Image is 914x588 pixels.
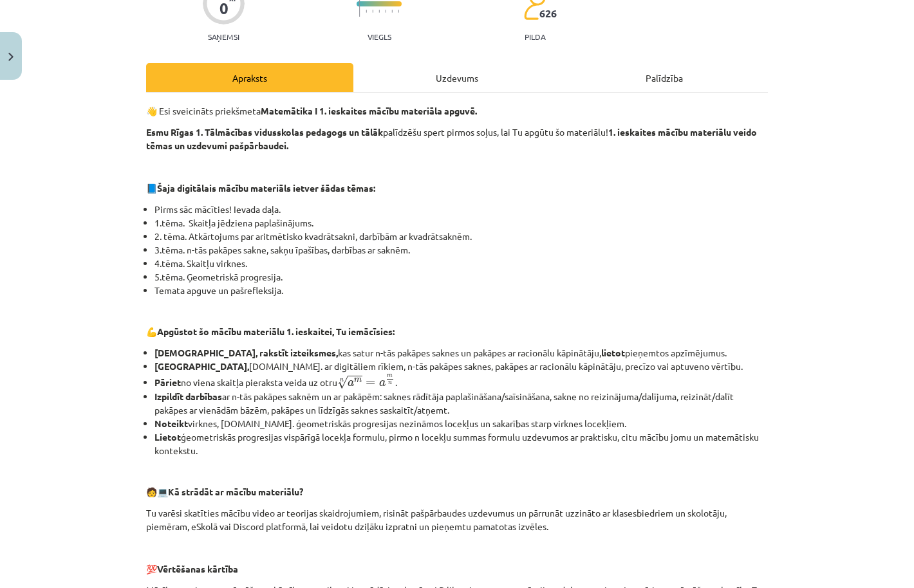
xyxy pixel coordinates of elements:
b: Kā strādāt ar mācību materiālu? [168,486,303,497]
img: icon-short-line-57e1e144782c952c97e751825c79c345078a6d821885a25fce030b3d8c18986b.svg [391,10,393,13]
li: 4.tēma. Skaitļu virknes. [154,257,768,270]
span: m [354,378,362,383]
span: n [388,381,392,385]
li: virknes, [DOMAIN_NAME]. ģeometriskās progresijas nezināmos locekļus un sakarības starp virknes lo... [154,417,768,430]
p: 💪 [146,325,768,338]
b: Apgūstot šo mācību materiālu 1. ieskaitei, Tu iemācīsies: [157,326,395,337]
li: ar n-tās pakāpes saknēm un ar pakāpēm: saknes rādītāja paplašināšana/saīsināšana, sakne no reizin... [154,390,768,417]
p: Tu varēsi skatīties mācību video ar teorijas skaidrojumiem, risināt pašpārbaudes uzdevumus un pār... [146,506,768,533]
p: pilda [525,32,545,41]
b: lietot [601,347,625,358]
p: Saņemsi [203,32,245,41]
li: 5.tēma. Ģeometriskā progresija. [154,270,768,284]
b: Matemātika I 1. ieskaites mācību materiāla apguvē. [261,105,477,116]
li: 3.tēma. n-tās pakāpes sakne, sakņu īpašības, darbības ar saknēm. [154,243,768,257]
span: = [366,381,375,386]
p: 👋 Esi sveicināts priekšmeta [146,104,768,118]
img: icon-close-lesson-0947bae3869378f0d4975bcd49f059093ad1ed9edebbc8119c70593378902aed.svg [8,53,14,61]
li: 2. tēma. Atkārtojums par aritmētisko kvadrātsakni, darbībām ar kvadrātsaknēm. [154,230,768,243]
span: a [348,380,354,387]
b: [GEOGRAPHIC_DATA], [154,360,249,372]
li: Temata apguve un pašrefleksija. [154,284,768,297]
p: Viegls [368,32,391,41]
li: 1.tēma. Skaitļa jēdziena paplašinājums. [154,216,768,230]
p: 🧑 💻 [146,485,768,499]
li: [DOMAIN_NAME]. ar digitāliem rīkiem, n-tās pakāpes saknes, pakāpes ar racionālu kāpinātāju, precī... [154,360,768,373]
b: Noteikt [154,418,188,429]
div: Palīdzība [561,63,768,92]
p: 💯 [146,562,768,576]
p: palīdzēšu spert pirmos soļus, lai Tu apgūtu šo materiālu! [146,125,768,152]
span: √ [337,376,348,389]
li: kas satur n-tās pakāpes saknes un pakāpes ar racionālu kāpinātāju, pieņemtos apzīmējumus. [154,346,768,360]
span: 626 [539,8,557,19]
img: icon-short-line-57e1e144782c952c97e751825c79c345078a6d821885a25fce030b3d8c18986b.svg [372,10,373,13]
img: icon-short-line-57e1e144782c952c97e751825c79c345078a6d821885a25fce030b3d8c18986b.svg [378,10,380,13]
div: Uzdevums [353,63,561,92]
b: Lietot [154,431,181,443]
div: Apraksts [146,63,353,92]
img: icon-short-line-57e1e144782c952c97e751825c79c345078a6d821885a25fce030b3d8c18986b.svg [366,10,367,13]
li: Pirms sāc mācīties! Ievada daļa. [154,203,768,216]
p: 📘 [146,181,768,195]
strong: Šaja digitālais mācību materiāls ietver šādas tēmas: [157,182,375,194]
b: Vērtēšanas kārtība [157,563,238,574]
span: m [387,374,393,378]
li: no viena skaitļa pieraksta veida uz otru . [154,373,768,390]
li: ģeometriskās progresijas vispārīgā locekļa formulu, pirmo n locekļu summas formulu uzdevumos ar p... [154,430,768,457]
b: [DEMOGRAPHIC_DATA], rakstīt izteiksmes, [154,347,338,358]
img: icon-short-line-57e1e144782c952c97e751825c79c345078a6d821885a25fce030b3d8c18986b.svg [385,10,386,13]
span: a [379,380,386,387]
b: Izpildīt darbības [154,390,222,402]
b: Pāriet [154,376,181,388]
img: icon-short-line-57e1e144782c952c97e751825c79c345078a6d821885a25fce030b3d8c18986b.svg [398,10,399,13]
b: Esmu Rīgas 1. Tālmācības vidusskolas pedagogs un tālāk [146,126,383,138]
